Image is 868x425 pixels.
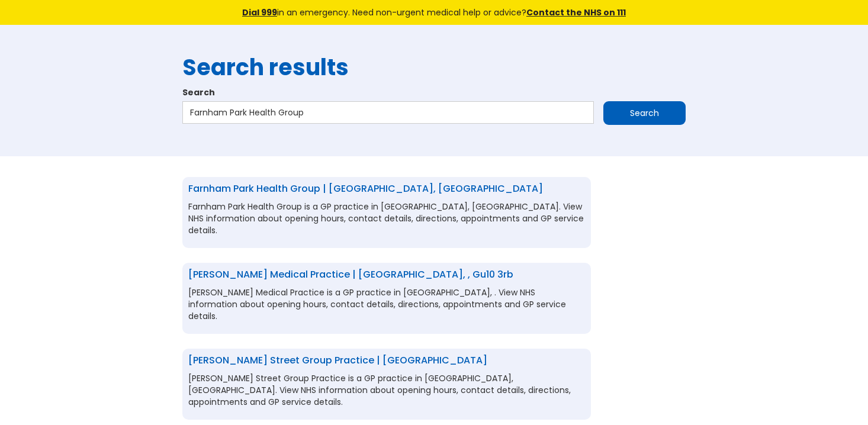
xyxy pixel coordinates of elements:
h1: Search results [182,54,686,81]
a: [PERSON_NAME] Medical Practice | [GEOGRAPHIC_DATA], , gu10 3rb [188,268,513,281]
a: Dial 999 [242,7,277,18]
input: Search… [182,101,594,124]
p: Farnham Park Health Group is a GP practice in [GEOGRAPHIC_DATA], [GEOGRAPHIC_DATA]. View NHS info... [188,201,585,236]
p: [PERSON_NAME] Medical Practice is a GP practice in [GEOGRAPHIC_DATA], . View NHS information abou... [188,286,585,322]
label: Search [182,86,686,98]
a: Contact the NHS on 111 [526,7,626,18]
p: [PERSON_NAME] Street Group Practice is a GP practice in [GEOGRAPHIC_DATA], [GEOGRAPHIC_DATA]. Vie... [188,372,585,408]
a: [PERSON_NAME] Street Group Practice | [GEOGRAPHIC_DATA] [188,353,487,367]
a: Farnham Park Health Group | [GEOGRAPHIC_DATA], [GEOGRAPHIC_DATA] [188,182,543,195]
div: in an emergency. Need non-urgent medical help or advice? [162,6,706,19]
input: Search [603,101,686,125]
